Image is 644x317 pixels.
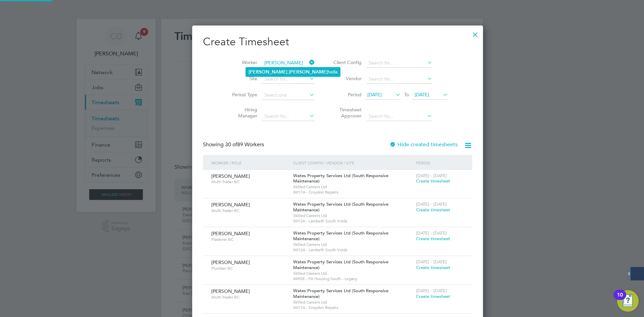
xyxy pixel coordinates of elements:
[211,202,250,208] span: [PERSON_NAME]
[227,59,257,65] label: Worker
[227,107,257,119] label: Hiring Manager
[211,208,288,213] span: Multi-Trader BC
[211,266,288,271] span: Plumber BC
[203,141,265,148] div: Showing
[291,155,414,170] div: Client Config / Vendor / Site
[262,74,315,84] input: Search for...
[331,92,362,98] label: Period
[293,288,388,299] span: Wates Property Services Ltd (South Responsive Maintenance)
[414,155,466,170] div: Period
[211,295,288,300] span: Multi-Trader BC
[416,236,450,242] span: Create timesheet
[249,69,287,75] b: [PERSON_NAME]
[617,290,639,312] button: Open Resource Center, 10 new notifications
[416,207,450,213] span: Create timesheet
[293,190,413,195] span: IM17A - Croydon Repairs
[293,276,413,281] span: IM90E - PA Housing South - Legacy
[293,305,413,310] span: IM17A - Croydon Repairs
[262,112,315,121] input: Search for...
[210,155,291,170] div: Worker / Role
[416,294,450,299] span: Create timesheet
[262,58,315,68] input: Search for...
[366,112,432,121] input: Search for...
[211,259,250,265] span: [PERSON_NAME]
[293,173,388,184] span: Wates Property Services Ltd (South Responsive Maintenance)
[225,141,264,148] span: 89 Workers
[246,67,340,76] li: hella
[416,230,447,236] span: [DATE] - [DATE]
[331,59,362,65] label: Client Config
[293,259,388,270] span: Wates Property Services Ltd (South Responsive Maintenance)
[227,92,257,98] label: Period Type
[416,173,447,178] span: [DATE] - [DATE]
[389,141,458,148] label: Hide created timesheets
[227,75,257,82] label: Site
[366,74,432,84] input: Search for...
[402,90,411,99] span: To
[415,92,429,98] span: [DATE]
[366,58,432,68] input: Search for...
[211,173,250,179] span: [PERSON_NAME]
[211,288,250,294] span: [PERSON_NAME]
[293,201,388,213] span: Wates Property Services Ltd (South Responsive Maintenance)
[211,230,250,236] span: [PERSON_NAME]
[293,218,413,224] span: IM12A - Lambeth South Voids
[293,230,388,242] span: Wates Property Services Ltd (South Responsive Maintenance)
[293,213,413,218] span: Skilled Careers Ltd
[367,92,382,98] span: [DATE]
[416,265,450,270] span: Create timesheet
[293,247,413,253] span: IM12A - Lambeth South Voids
[293,300,413,305] span: Skilled Careers Ltd
[225,141,237,148] span: 30 of
[211,237,288,242] span: Plasterer BC
[416,259,447,265] span: [DATE] - [DATE]
[293,271,413,276] span: Skilled Careers Ltd
[293,184,413,190] span: Skilled Careers Ltd
[331,75,362,82] label: Vendor
[262,91,315,100] input: Select one
[289,69,328,75] b: [PERSON_NAME]
[331,107,362,119] label: Timesheet Approver
[416,201,447,207] span: [DATE] - [DATE]
[203,35,472,49] h2: Create Timesheet
[617,295,623,304] div: 10
[211,179,288,184] span: Multi-Trader BC
[416,288,447,294] span: [DATE] - [DATE]
[416,178,450,184] span: Create timesheet
[293,242,413,247] span: Skilled Careers Ltd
